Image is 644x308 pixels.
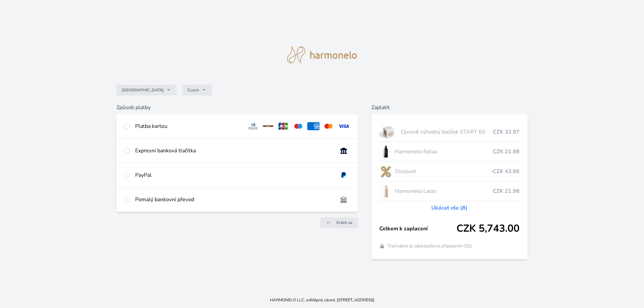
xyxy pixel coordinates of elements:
span: Harmonelo Relax [395,148,493,156]
span: CZK 21.98 [493,148,520,156]
img: amex.svg [307,122,320,130]
img: paypal.svg [337,171,350,179]
h6: Zaplatit [371,103,528,111]
img: mc.svg [322,122,335,130]
img: CLEAN_LACTO_se_stinem_x-hi-lo.jpg [379,183,392,200]
button: Czech [182,85,212,95]
span: [GEOGRAPHIC_DATA] [122,87,164,93]
span: Celkem k zaplacení [379,225,457,233]
span: -CZK 43.96 [490,167,520,175]
div: Expresní banková tlačítka [135,147,332,155]
a: Ukázat vše (8) [431,204,468,212]
img: jcb.svg [277,122,289,130]
img: onlineBanking_CZ.svg [337,147,350,155]
img: bankTransfer_IBAN.svg [337,196,350,204]
span: CZK 32.97 [493,128,520,136]
div: PayPal [135,171,332,179]
div: Pomalý bankovní převod [135,196,332,204]
span: Transakce je zabezpečena připojením SSL [387,243,473,249]
span: CZK 5,743.00 [457,223,520,235]
span: Vrátit se [336,220,353,225]
img: CLEAN_RELAX_se_stinem_x-lo.jpg [379,143,392,160]
img: logo.svg [287,47,357,63]
img: visa.svg [337,122,350,130]
img: maestro.svg [292,122,305,130]
span: Czech [187,87,199,93]
img: diners.svg [247,122,259,130]
span: CZK 21.98 [493,187,520,195]
div: Platba kartou [135,122,242,130]
img: start.jpg [379,124,398,140]
img: discover.svg [262,122,274,130]
a: Vrátit se [320,217,358,228]
button: [GEOGRAPHIC_DATA] [116,85,177,95]
span: Discount [395,167,491,175]
h6: Způsob platby [116,103,358,111]
span: Harmonelo Lacto [395,187,493,195]
img: discount-lo.png [379,163,392,180]
span: Cenově výhodný balíček START 60 [401,128,493,136]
